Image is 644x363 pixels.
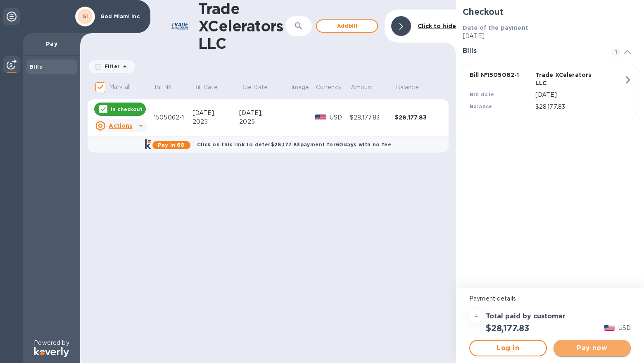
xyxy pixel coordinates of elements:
[463,7,637,17] h2: Checkout
[611,47,621,57] span: 1
[618,324,631,332] p: USD
[240,83,268,92] p: Due Date
[470,71,532,79] p: Bill № 1505062-1
[463,32,637,41] p: [DATE]
[154,113,192,122] div: 1505062-1
[192,109,239,117] div: [DATE],
[101,63,120,70] p: Filter
[323,21,371,31] span: Add bill
[535,71,598,87] p: Trade XCelerators LLC
[554,340,631,356] button: Pay now
[109,122,132,129] u: Actions
[535,103,624,111] p: $28,177.83
[30,40,74,48] p: Pay
[291,83,309,92] p: Image
[192,117,239,126] div: 2025
[100,14,142,19] p: God Miami Inc
[34,347,69,357] img: Logo
[30,64,42,70] b: Bills
[560,343,625,353] span: Pay now
[470,91,494,98] b: Bill date
[154,83,171,92] p: Bill №
[239,109,290,117] div: [DATE],
[109,83,131,91] p: Mark all
[351,83,385,92] span: Amount
[82,13,88,19] b: GI
[535,91,624,99] p: [DATE]
[197,141,391,148] b: Click on this link to defer $28,177.83 payment for 60 days with no fee
[477,343,539,353] span: Log in
[486,323,529,333] h2: $28,177.83
[396,83,430,92] span: Balance
[469,310,482,323] div: =
[469,340,547,356] button: Log in
[315,115,326,120] img: USD
[316,83,342,92] p: Currency
[240,83,278,92] span: Due Date
[418,23,456,29] b: Click to hide
[111,106,143,113] p: In checkout
[396,83,419,92] p: Balance
[34,339,69,347] p: Powered by
[463,24,528,31] b: Date of the payment
[154,83,182,92] span: Bill №
[158,142,185,148] b: Pay in 60
[351,83,374,92] p: Amount
[193,83,228,92] span: Bill Date
[316,19,378,33] button: Addbill
[193,83,217,92] p: Bill Date
[463,64,637,118] button: Bill №1505062-1Trade XCelerators LLCBill date[DATE]Balance$28,177.83
[604,325,615,331] img: USD
[330,113,350,122] p: USD
[469,294,631,303] p: Payment details
[486,313,566,320] h3: Total paid by customer
[395,113,440,122] div: $28,177.83
[470,103,492,110] b: Balance
[239,117,290,126] div: 2025
[463,47,601,55] h3: Bills
[350,113,395,122] div: $28,177.83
